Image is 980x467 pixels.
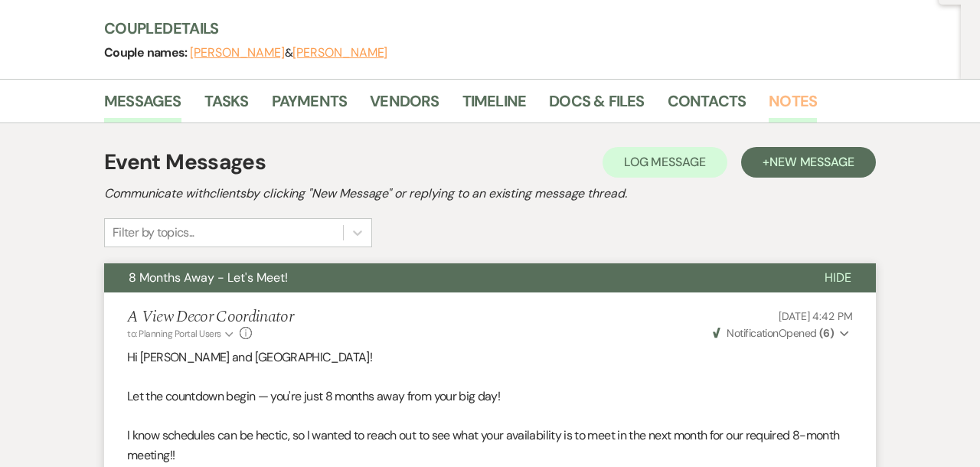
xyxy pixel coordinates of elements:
h2: Communicate with clients by clicking "New Message" or replying to an existing message thread. [104,185,876,203]
h1: Event Messages [104,146,266,178]
span: & [190,45,387,60]
span: New Message [769,154,854,170]
a: Messages [104,89,181,122]
span: [DATE] 4:42 PM [779,309,853,323]
button: Log Message [603,147,727,178]
button: to: Planning Portal Users [127,327,236,341]
a: Vendors [370,89,439,122]
a: Timeline [462,89,527,122]
div: Filter by topics... [113,224,194,242]
p: Let the countdown begin — you're just 8 months away from your big day! [127,387,853,407]
span: Notification [727,326,778,340]
p: Hi [PERSON_NAME] and [GEOGRAPHIC_DATA]! [127,348,853,367]
span: Opened [713,326,834,340]
a: Tasks [204,89,249,122]
span: Log Message [624,154,706,170]
a: Docs & Files [549,89,644,122]
a: Contacts [668,89,746,122]
span: Hide [825,269,851,286]
h3: Couple Details [104,18,946,39]
span: Couple names: [104,44,190,60]
button: NotificationOpened (6) [710,325,853,341]
button: Hide [800,263,876,292]
button: [PERSON_NAME] [292,47,387,59]
span: I know schedules can be hectic, so I wanted to reach out to see what your availability is to meet... [127,427,839,463]
strong: ( 6 ) [819,326,834,340]
button: 8 Months Away - Let's Meet! [104,263,800,292]
span: 8 Months Away - Let's Meet! [129,269,288,286]
span: to: Planning Portal Users [127,328,221,340]
a: Payments [272,89,348,122]
button: +New Message [741,147,876,178]
h5: A View Decor Coordinator [127,308,293,327]
button: [PERSON_NAME] [190,47,285,59]
a: Notes [769,89,817,122]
